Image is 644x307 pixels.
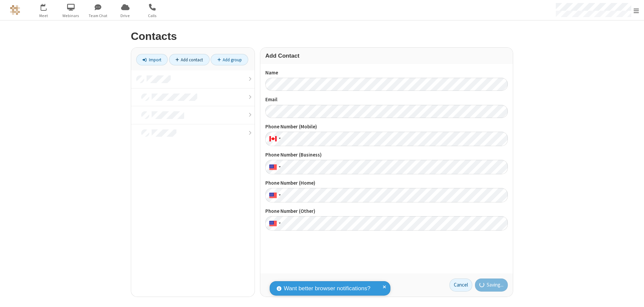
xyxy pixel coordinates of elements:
[265,53,508,59] h3: Add Contact
[449,279,472,292] a: Cancel
[284,284,370,293] span: Want better browser notifications?
[136,54,168,65] a: Import
[169,54,210,65] a: Add contact
[131,30,513,42] h2: Contacts
[265,123,508,131] label: Phone Number (Mobile)
[211,54,248,65] a: Add group
[475,279,508,292] button: Saving...
[265,160,283,174] div: United States: + 1
[487,281,503,289] span: Saving...
[86,13,111,19] span: Team Chat
[140,13,165,19] span: Calls
[265,96,508,104] label: Email
[265,216,283,231] div: United States: + 1
[58,13,84,19] span: Webinars
[265,207,508,215] label: Phone Number (Other)
[265,132,283,146] div: Canada: + 1
[10,5,20,15] img: QA Selenium DO NOT DELETE OR CHANGE
[265,179,508,187] label: Phone Number (Home)
[265,69,508,77] label: Name
[265,151,508,159] label: Phone Number (Business)
[265,188,283,202] div: United States: + 1
[113,13,138,19] span: Drive
[31,13,56,19] span: Meet
[45,4,50,9] div: 1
